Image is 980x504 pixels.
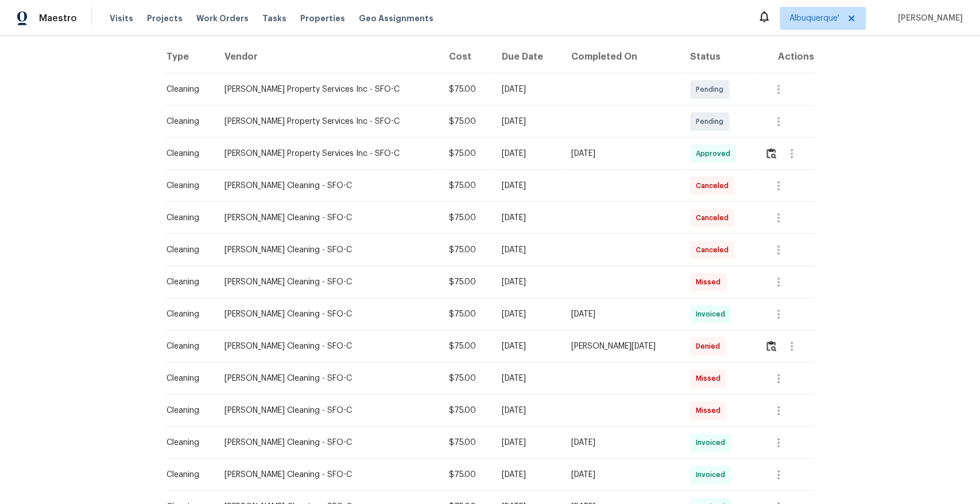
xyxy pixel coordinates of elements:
th: Vendor [215,41,439,73]
span: Invoiced [696,308,730,320]
span: Invoiced [696,437,730,448]
div: Cleaning [166,244,206,256]
span: [PERSON_NAME] [893,13,963,24]
div: [DATE] [502,148,553,159]
th: Type [166,41,215,73]
th: Actions [756,41,814,73]
div: $75.00 [449,148,483,159]
div: [DATE] [502,469,553,480]
div: [DATE] [502,276,553,288]
span: Canceled [696,212,733,224]
div: Cleaning [166,308,206,320]
span: Canceled [696,180,733,192]
div: Cleaning [166,341,206,352]
div: $75.00 [449,308,483,320]
div: Cleaning [166,212,206,224]
div: [PERSON_NAME] Property Services Inc - SFO-C [224,84,430,95]
span: Visits [110,13,133,24]
div: [PERSON_NAME] Cleaning - SFO-C [224,469,430,480]
div: Cleaning [166,276,206,288]
div: [PERSON_NAME] Property Services Inc - SFO-C [224,116,430,127]
div: $75.00 [449,180,483,192]
div: [PERSON_NAME] Cleaning - SFO-C [224,437,430,448]
div: [PERSON_NAME] Cleaning - SFO-C [224,341,430,352]
div: [DATE] [571,469,672,480]
div: Cleaning [166,437,206,448]
span: Denied [696,341,725,352]
div: [PERSON_NAME] Cleaning - SFO-C [224,276,430,288]
span: Missed [696,405,725,416]
div: $75.00 [449,405,483,416]
div: [DATE] [502,437,553,448]
div: $75.00 [449,244,483,256]
div: [DATE] [502,84,553,95]
span: Missed [696,373,725,384]
div: Cleaning [166,180,206,192]
div: $75.00 [449,469,483,480]
span: Pending [696,116,728,127]
img: Review Icon [766,148,776,159]
div: [DATE] [502,341,553,352]
div: [DATE] [502,212,553,224]
div: [PERSON_NAME][DATE] [571,341,672,352]
div: [DATE] [502,405,553,416]
div: [DATE] [502,180,553,192]
span: Approved [696,148,735,159]
div: Cleaning [166,405,206,416]
div: Cleaning [166,148,206,159]
span: Geo Assignments [359,13,433,24]
span: Albuquerque' [789,13,839,24]
div: [PERSON_NAME] Cleaning - SFO-C [224,212,430,224]
div: [DATE] [502,116,553,127]
div: Cleaning [166,116,206,127]
div: $75.00 [449,276,483,288]
span: Canceled [696,244,733,256]
div: $75.00 [449,84,483,95]
div: [PERSON_NAME] Cleaning - SFO-C [224,308,430,320]
div: Cleaning [166,84,206,95]
th: Status [681,41,756,73]
button: Review Icon [765,333,778,360]
div: [DATE] [502,244,553,256]
span: Invoiced [696,469,730,480]
div: $75.00 [449,437,483,448]
span: Work Orders [196,13,249,24]
div: [PERSON_NAME] Property Services Inc - SFO-C [224,148,430,159]
th: Completed On [561,41,681,73]
span: Maestro [39,13,77,24]
div: $75.00 [449,373,483,384]
div: Cleaning [166,469,206,480]
img: Review Icon [766,341,776,351]
div: $75.00 [449,341,483,352]
div: $75.00 [449,212,483,224]
div: [DATE] [502,373,553,384]
th: Due Date [493,41,562,73]
div: [PERSON_NAME] Cleaning - SFO-C [224,244,430,256]
div: $75.00 [449,116,483,127]
span: Tasks [262,14,286,22]
span: Properties [300,13,345,24]
button: Review Icon [765,140,778,167]
th: Cost [440,41,493,73]
div: [DATE] [571,308,672,320]
div: [PERSON_NAME] Cleaning - SFO-C [224,180,430,192]
div: [PERSON_NAME] Cleaning - SFO-C [224,373,430,384]
div: [PERSON_NAME] Cleaning - SFO-C [224,405,430,416]
div: [DATE] [571,437,672,448]
div: [DATE] [502,308,553,320]
div: Cleaning [166,373,206,384]
span: Missed [696,276,725,288]
span: Pending [696,84,728,95]
div: [DATE] [571,148,672,159]
span: Projects [147,13,183,24]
